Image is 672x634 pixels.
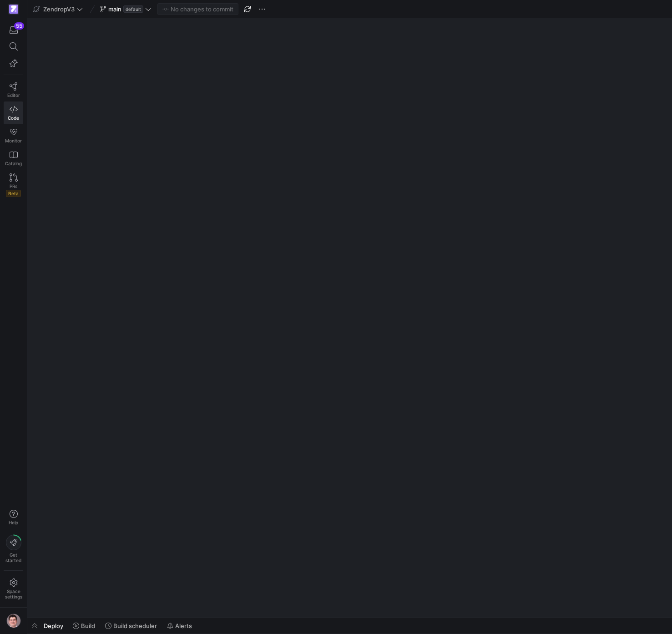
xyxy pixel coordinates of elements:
a: Monitor [4,124,23,147]
span: ZendropV3 [43,5,75,13]
button: 55 [4,22,23,38]
span: Alerts [175,622,192,629]
button: https://storage.googleapis.com/y42-prod-data-exchange/images/G2kHvxVlt02YItTmblwfhPy4mK5SfUxFU6Tr... [4,611,23,630]
span: Monitor [5,138,22,143]
span: default [123,5,143,13]
span: main [108,5,121,13]
button: Alerts [163,618,196,634]
div: 55 [14,22,24,30]
a: Code [4,101,23,124]
span: Code [8,115,19,121]
span: Catalog [5,161,22,166]
span: Build [81,622,95,629]
span: Help [8,520,19,525]
img: https://storage.googleapis.com/y42-prod-data-exchange/images/qZXOSqkTtPuVcXVzF40oUlM07HVTwZXfPK0U... [9,5,18,14]
img: https://storage.googleapis.com/y42-prod-data-exchange/images/G2kHvxVlt02YItTmblwfhPy4mK5SfUxFU6Tr... [6,614,21,628]
span: PRs [10,183,17,189]
span: Beta [6,190,21,197]
a: PRsBeta [4,170,23,201]
a: Catalog [4,147,23,170]
button: Getstarted [4,531,23,567]
a: https://storage.googleapis.com/y42-prod-data-exchange/images/qZXOSqkTtPuVcXVzF40oUlM07HVTwZXfPK0U... [4,1,23,17]
span: Deploy [44,622,63,629]
span: Editor [7,92,20,98]
button: ZendropV3 [31,3,85,15]
button: Help [4,506,23,529]
a: Spacesettings [4,574,23,604]
button: Build [69,618,99,634]
a: Editor [4,79,23,101]
span: Get started [5,552,21,563]
button: Build scheduler [101,618,161,634]
span: Space settings [5,588,22,599]
button: maindefault [98,3,154,15]
span: Build scheduler [113,622,157,629]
